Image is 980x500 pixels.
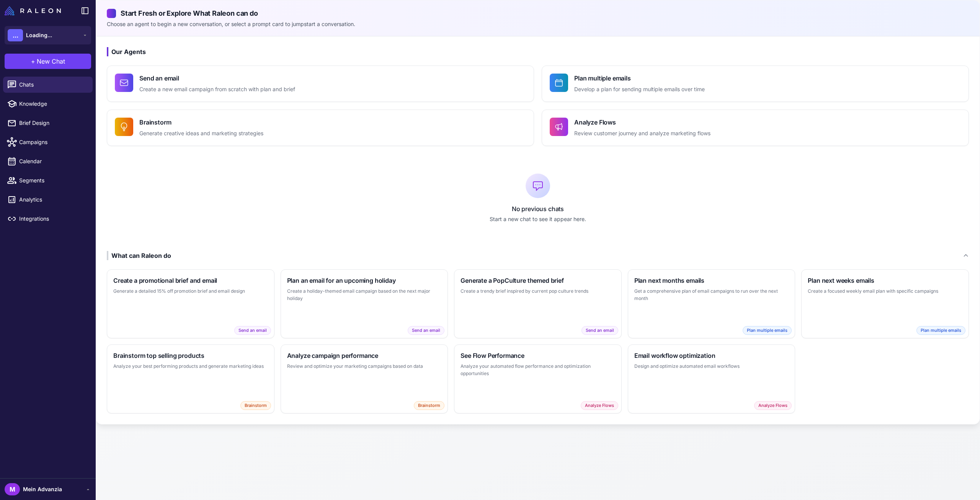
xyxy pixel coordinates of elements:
span: Campaigns [19,138,87,146]
p: Choose an agent to begin a new conversation, or select a prompt card to jumpstart a conversation. [107,20,969,28]
div: What can Raleon do [107,251,171,260]
button: Analyze FlowsReview customer journey and analyze marketing flows [542,110,969,146]
h4: Send an email [139,74,295,83]
span: Integrations [19,215,87,223]
button: Generate a PopCulture themed briefCreate a trendy brief inspired by current pop culture trendsSen... [454,269,622,338]
img: Raleon Logo [5,6,61,15]
span: Brainstorm [240,401,271,410]
h3: Brainstorm top selling products [113,351,268,360]
h3: Plan an email for an upcoming holiday [287,276,442,285]
p: Analyze your best performing products and generate marketing ideas [113,362,268,370]
p: Review customer journey and analyze marketing flows [574,129,710,138]
h4: Brainstorm [139,118,263,127]
p: Generate creative ideas and marketing strategies [139,129,263,138]
h3: Plan next weeks emails [808,276,962,285]
div: M [5,483,20,495]
p: Develop a plan for sending multiple emails over time [574,85,705,94]
p: No previous chats [107,204,969,213]
p: Create a trendy brief inspired by current pop culture trends [461,287,615,295]
a: Campaigns [3,134,93,150]
a: Raleon Logo [5,6,64,15]
button: Plan next months emailsGet a comprehensive plan of email campaigns to run over the next monthPlan... [628,269,795,338]
button: Plan an email for an upcoming holidayCreate a holiday-themed email campaign based on the next maj... [281,269,448,338]
span: Loading... [26,31,52,39]
span: Segments [19,176,87,185]
h2: Start Fresh or Explore What Raleon can do [107,8,969,18]
div: ... [8,29,23,41]
p: Create a focused weekly email plan with specific campaigns [808,287,962,295]
a: Chats [3,77,93,93]
p: Generate a detailed 15% off promotion brief and email design [113,287,268,295]
h3: Email workflow optimization [634,351,789,360]
span: New Chat [37,57,65,66]
span: Plan multiple emails [916,326,965,335]
a: Analytics [3,192,93,208]
a: Calendar [3,153,93,169]
span: Plan multiple emails [743,326,792,335]
span: + [31,57,35,66]
h3: Plan next months emails [634,276,789,285]
span: Analyze Flows [754,401,792,410]
button: Brainstorm top selling productsAnalyze your best performing products and generate marketing ideas... [107,344,274,413]
h3: Create a promotional brief and email [113,276,268,285]
button: +New Chat [5,54,91,69]
p: Design and optimize automated email workflows [634,362,789,370]
h3: Generate a PopCulture themed brief [461,276,615,285]
button: BrainstormGenerate creative ideas and marketing strategies [107,110,534,146]
span: Send an email [234,326,271,335]
span: Calendar [19,157,87,166]
button: ...Loading... [5,26,91,44]
button: See Flow PerformanceAnalyze your automated flow performance and optimization opportunitiesAnalyze... [454,344,622,413]
button: Plan multiple emailsDevelop a plan for sending multiple emails over time [542,66,969,102]
h4: Analyze Flows [574,118,710,127]
p: Start a new chat to see it appear here. [107,215,969,223]
button: Plan next weeks emailsCreate a focused weekly email plan with specific campaignsPlan multiple emails [801,269,969,338]
span: Send an email [581,326,618,335]
span: Chats [19,80,87,89]
p: Create a holiday-themed email campaign based on the next major holiday [287,287,442,302]
h3: See Flow Performance [461,351,615,360]
p: Review and optimize your marketing campaigns based on data [287,362,442,370]
a: Knowledge [3,96,93,112]
button: Send an emailCreate a new email campaign from scratch with plan and brief [107,66,534,102]
a: Integrations [3,211,93,227]
button: Analyze campaign performanceReview and optimize your marketing campaigns based on dataBrainstorm [281,344,448,413]
p: Get a comprehensive plan of email campaigns to run over the next month [634,287,789,302]
span: Brief Design [19,119,87,127]
span: Mein Advanzia [23,485,62,493]
a: Segments [3,172,93,189]
h3: Analyze campaign performance [287,351,442,360]
h3: Our Agents [107,47,969,56]
p: Analyze your automated flow performance and optimization opportunities [461,362,615,377]
span: Analyze Flows [581,401,618,410]
span: Send an email [408,326,444,335]
button: Create a promotional brief and emailGenerate a detailed 15% off promotion brief and email designS... [107,269,274,338]
p: Create a new email campaign from scratch with plan and brief [139,85,295,94]
span: Brainstorm [414,401,444,410]
h4: Plan multiple emails [574,74,705,83]
button: Email workflow optimizationDesign and optimize automated email workflowsAnalyze Flows [628,344,795,413]
span: Knowledge [19,100,87,108]
span: Analytics [19,195,87,204]
a: Brief Design [3,115,93,131]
